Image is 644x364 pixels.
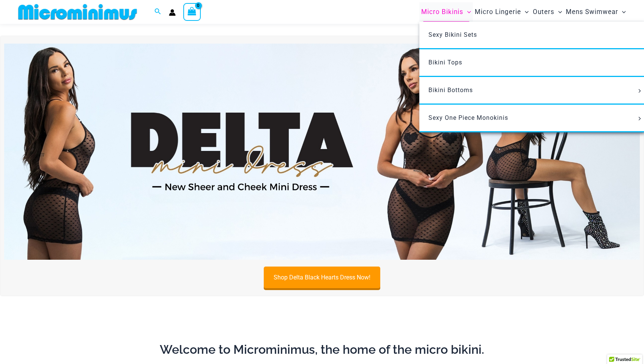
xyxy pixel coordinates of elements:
a: Micro LingerieMenu ToggleMenu Toggle [473,2,531,22]
img: Delta Black Hearts Dress [4,44,640,259]
a: OutersMenu ToggleMenu Toggle [531,2,564,22]
span: Bikini Tops [428,59,462,66]
a: Micro BikinisMenu ToggleMenu Toggle [419,2,473,22]
span: Micro Bikinis [421,2,463,22]
span: Menu Toggle [636,117,644,121]
a: View Shopping Cart, empty [183,3,201,20]
nav: Site Navigation [418,1,629,23]
img: MM SHOP LOGO FLAT [15,3,140,20]
span: Menu Toggle [463,2,471,22]
span: Menu Toggle [521,2,529,22]
a: Mens SwimwearMenu ToggleMenu Toggle [564,2,628,22]
span: Sexy Bikini Sets [428,31,477,38]
span: Menu Toggle [554,2,562,22]
span: Menu Toggle [618,2,626,22]
span: Sexy One Piece Monokinis [428,114,508,121]
a: Search icon link [154,7,161,17]
span: Bikini Bottoms [428,86,473,94]
span: Mens Swimwear [566,2,618,22]
span: Micro Lingerie [475,2,521,22]
a: Shop Delta Black Hearts Dress Now! [264,267,380,288]
span: Menu Toggle [636,89,644,93]
span: Outers [533,2,554,22]
h2: Welcome to Microminimus, the home of the micro bikini. [21,342,623,358]
a: Account icon link [169,9,176,16]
